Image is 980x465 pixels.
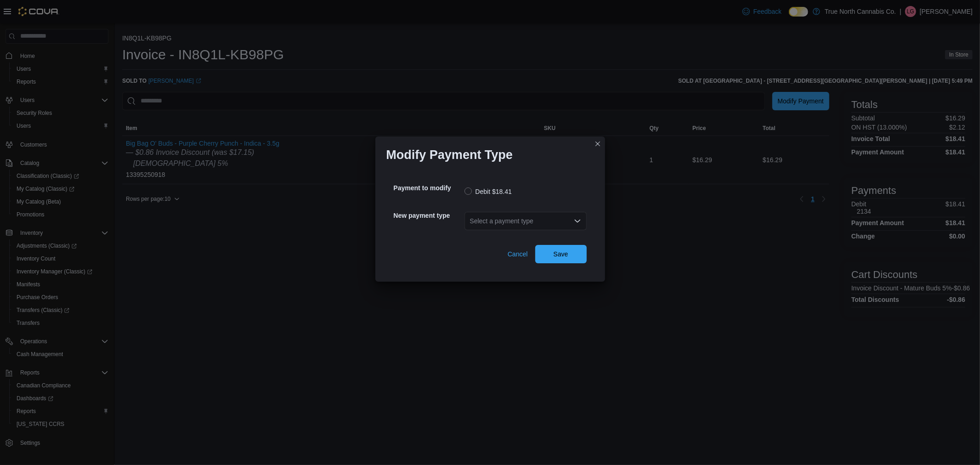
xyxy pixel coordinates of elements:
button: Closes this modal window [592,138,603,149]
input: Accessible screen reader label [470,215,471,227]
span: Save [554,250,568,259]
h5: New payment type [394,206,463,225]
span: Cancel [508,250,528,259]
button: Open list of options [574,217,581,225]
button: Cancel [504,245,532,263]
h5: Payment to modify [394,179,463,197]
button: Save [535,245,587,263]
h1: Modify Payment Type [386,147,513,162]
label: Debit $18.41 [465,186,512,197]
